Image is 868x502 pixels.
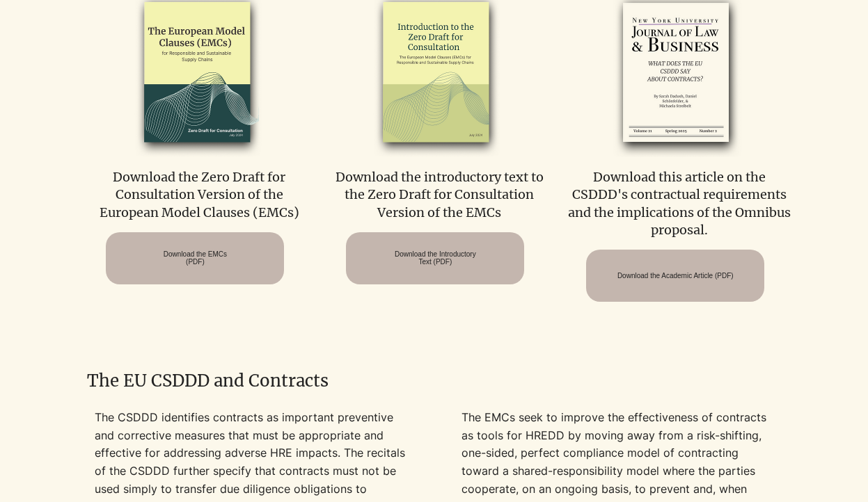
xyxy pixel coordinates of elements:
a: Download the EMCs (PDF) [106,232,284,284]
h2: The EU CSDDD and Contracts [87,369,782,393]
p: Download this article on the CSDDD's contractual requirements and the implications of the Omnibus... [568,168,791,238]
span: Download the EMCs (PDF) [164,250,227,266]
a: Download the Introductory Text (PDF) [346,232,524,284]
span: Download the Introductory Text (PDF) [395,250,476,266]
span: Download the Academic Article (PDF) [617,272,734,280]
p: Download the introductory text to the Zero Draft for Consultation Version of the EMCs [328,168,551,221]
a: Download the Academic Article (PDF) [586,250,764,302]
p: Download the Zero Draft for Consultation Version of the European Model Clauses (EMCs) [88,168,310,221]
